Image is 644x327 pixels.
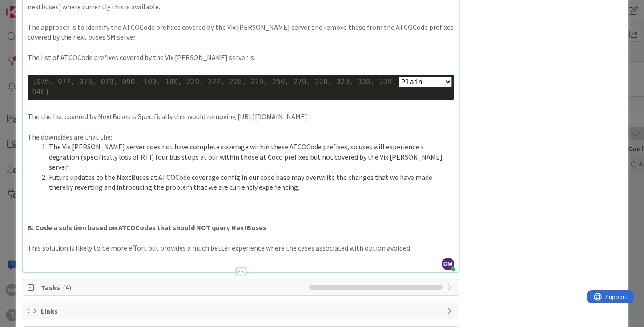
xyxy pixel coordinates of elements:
[38,142,454,172] li: The Vix [PERSON_NAME] server does not have complete coverage within these ATCOCode prefixes, so u...
[28,52,454,63] p: The list of ATCOCode prefixes covered by the Vix [PERSON_NAME] server is
[442,258,454,270] span: DM
[28,22,454,42] p: The approach is to identify the ATCOCode prefixes covered by the Vix [PERSON_NAME] server and rem...
[28,112,454,122] p: The the list covered by NextBuses is Specifically this would removing [URL][DOMAIN_NAME]
[63,283,71,292] span: ( 4 )
[41,306,443,316] span: Links
[19,1,40,12] span: Support
[32,77,450,97] div: [076, 077, 078, 079, 090, 100, 180, 220, 227, 228, 229, 250, 270, 320, 329, 330, 339, 370, 450, 940]
[28,223,266,232] strong: B: Code a solution based on ATCOCodes that should NOT query NextBuses
[28,132,454,142] p: The downsides are that the:
[28,243,454,253] p: This solution is likely to be more effort but provides a much better experience where the cases a...
[41,282,305,293] span: Tasks
[38,172,454,192] li: Future updates to the NextBuses at ATCOCode coverage config in our code base may overwrite the ch...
